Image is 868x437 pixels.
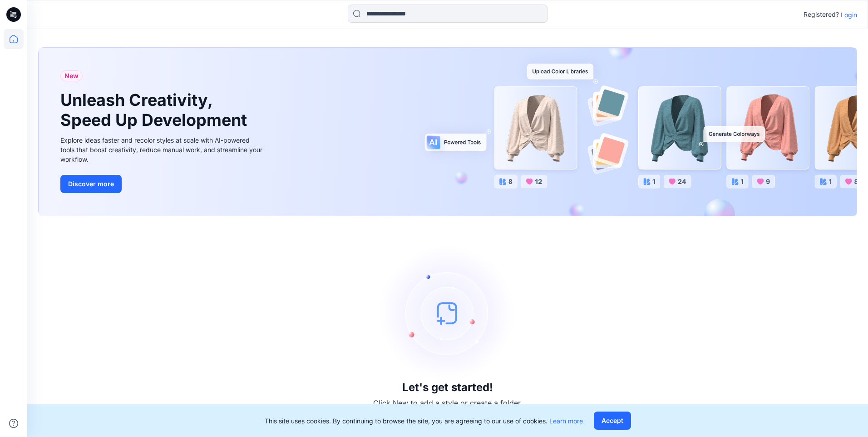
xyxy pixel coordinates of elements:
h3: Let's get started! [402,381,493,394]
a: Learn more [549,417,583,425]
span: New [64,70,79,81]
p: Login [841,10,857,20]
div: Explore ideas faster and recolor styles at scale with AI-powered tools that boost creativity, red... [60,135,265,164]
a: Discover more [60,175,265,193]
p: Click New to add a style or create a folder. [373,397,522,408]
h1: Unleash Creativity, Speed Up Development [60,90,251,129]
button: Discover more [60,175,122,193]
p: This site uses cookies. By continuing to browse the site, you are agreeing to our use of cookies. [265,416,583,426]
button: Accept [594,412,631,430]
p: Registered? [804,9,839,20]
img: empty-state-image.svg [380,245,516,381]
